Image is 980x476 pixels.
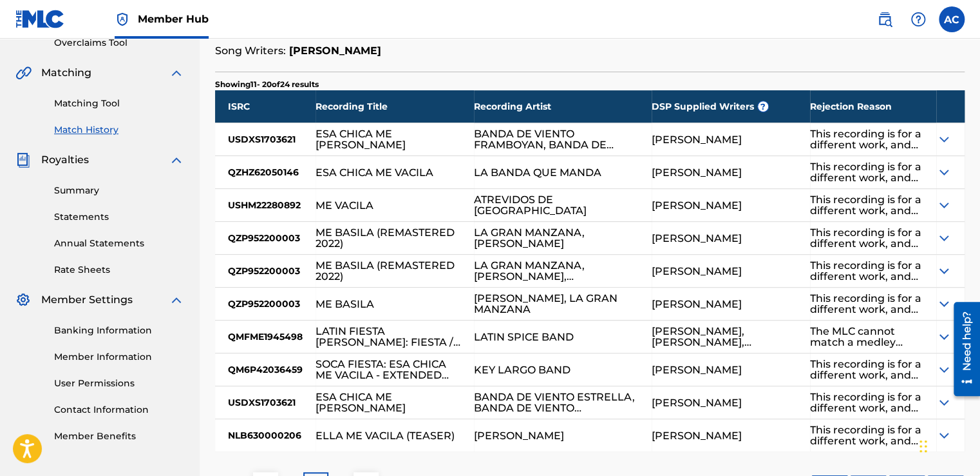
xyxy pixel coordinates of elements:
div: [PERSON_NAME] [652,397,742,408]
div: LATIN FIESTA [PERSON_NAME]: FIESTA / LA NENA SEXY / QUE TE LA PONGO / CULECA / ESA CHICA ME VACIL... [316,326,461,348]
div: The MLC cannot match a medley recording to your work if the medley also includes a work(s), that ... [810,326,924,348]
img: Expand Icon [936,164,952,180]
div: ELLA ME VACILA (TEASER) [316,430,455,441]
div: BANDA DE VIENTO ESTRELLA, BANDA DE VIENTO FRAMBOYAN [474,392,639,413]
img: Expand Icon [936,296,952,312]
div: LA GRAN MANZANA, [PERSON_NAME] [474,227,639,249]
div: QZP952200003 [215,222,316,254]
div: Drag [919,427,927,466]
div: Recording Title [316,90,474,123]
img: Expand Icon [936,230,952,246]
img: Expand Icon [936,132,952,147]
div: QM6P42036459 [215,353,316,386]
div: [PERSON_NAME] [652,200,742,211]
a: Match History [54,123,184,137]
div: [PERSON_NAME] [652,134,742,145]
div: ISRC [215,90,316,123]
div: LATIN SPICE BAND [474,332,574,342]
a: Member Benefits [54,430,184,443]
span: Member Settings [41,292,133,308]
div: This recording is for a different work, and therefore cannot be matched to the suggested MLC Song... [810,128,924,150]
img: Matching [15,65,32,81]
div: USHM22280892 [215,189,316,221]
div: USDXS1703621 [215,123,316,155]
div: ESA CHICA ME [PERSON_NAME] [316,128,461,150]
div: QMFME1945498 [215,321,316,353]
img: Expand Icon [936,362,952,377]
a: Banking Information [54,324,184,337]
a: Statements [54,210,184,224]
a: Rate Sheets [54,263,184,277]
img: Top Rightsholder [115,12,130,27]
iframe: Chat Widget [916,414,980,476]
div: Recording Artist [474,90,652,123]
img: search [877,12,892,27]
div: [PERSON_NAME] [652,430,742,441]
div: ME VACILA [316,200,373,211]
div: BANDA DE VIENTO FRAMBOYAN, BANDA DE VIENTO ESTRELLA [474,128,639,150]
a: User Permissions [54,377,184,390]
a: Member Information [54,350,184,364]
img: Royalties [15,152,31,168]
div: [PERSON_NAME] [652,266,742,277]
div: ESA CHICA ME [PERSON_NAME] [316,392,461,413]
div: This recording is for a different work, and therefore cannot be matched to the suggested MLC Song... [810,161,924,183]
div: USDXS1703621 [215,386,316,419]
a: Summary [54,184,184,197]
div: [PERSON_NAME] [474,430,564,441]
img: Expand Icon [936,395,952,410]
img: help [910,12,926,27]
div: [PERSON_NAME] [652,167,742,178]
div: This recording is for a different work, and therefore cannot be matched to the suggested MLC Song... [810,194,924,216]
div: [PERSON_NAME] [652,299,742,310]
div: SOCA FIESTA: ESA CHICA ME VACILA - EXTENDED CLUB MIX [316,359,461,381]
span: Royalties [41,152,89,168]
img: expand [169,292,184,308]
a: Public Search [872,6,898,32]
img: Member Settings [15,292,31,308]
div: This recording is for a different work, and therefore cannot be matched to the suggested MLC Song... [810,227,924,249]
strong: [PERSON_NAME] [289,45,381,57]
a: Matching Tool [54,97,184,110]
div: ME BASILA (REMASTERED 2022) [316,227,461,249]
div: QZP952200003 [215,288,316,320]
a: Overclaims Tool [54,36,184,50]
img: Expand Icon [936,263,952,279]
div: [PERSON_NAME], [PERSON_NAME], [PERSON_NAME], [PERSON_NAME], [PERSON_NAME] [652,326,797,348]
div: [PERSON_NAME] [652,364,742,375]
div: QZP952200003 [215,255,316,287]
div: QZHZ62050146 [215,156,316,188]
div: DSP Supplied Writers [652,90,810,123]
a: Contact Information [54,403,184,417]
div: This recording is for a different work, and therefore cannot be matched to the suggested MLC Song... [810,293,924,315]
p: Showing 11 - 20 of 24 results [215,79,319,90]
div: Help [905,6,931,32]
span: Matching [41,65,91,81]
iframe: Resource Center [944,297,980,401]
div: ME BASILA (REMASTERED 2022) [316,260,461,282]
div: This recording is for a different work, and therefore cannot be matched to the suggested MLC Song... [810,424,924,446]
img: Expand Icon [936,197,952,213]
a: Annual Statements [54,237,184,250]
img: Expand Icon [936,329,952,344]
div: LA BANDA QUE MANDA [474,167,601,178]
div: [PERSON_NAME], LA GRAN MANZANA [474,293,639,315]
span: Song Writers: [215,45,286,57]
div: This recording is for a different work, and therefore cannot be matched to the suggested MLC Song... [810,392,924,413]
div: NLB630000206 [215,419,316,451]
div: ME BASILA [316,299,374,310]
img: expand [169,65,184,81]
div: LA GRAN MANZANA, [PERSON_NAME], [PERSON_NAME] [474,260,639,282]
div: This recording is for a different work, and therefore cannot be matched to the suggested MLC Song... [810,260,924,282]
img: expand [169,152,184,168]
div: This recording is for a different work, and therefore cannot be matched to the suggested MLC Song... [810,359,924,381]
span: Member Hub [138,12,209,26]
div: KEY LARGO BAND [474,364,570,375]
img: MLC Logo [15,10,65,28]
div: [PERSON_NAME] [652,233,742,244]
div: ESA CHICA ME VACILA [316,167,433,178]
div: User Menu [939,6,965,32]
